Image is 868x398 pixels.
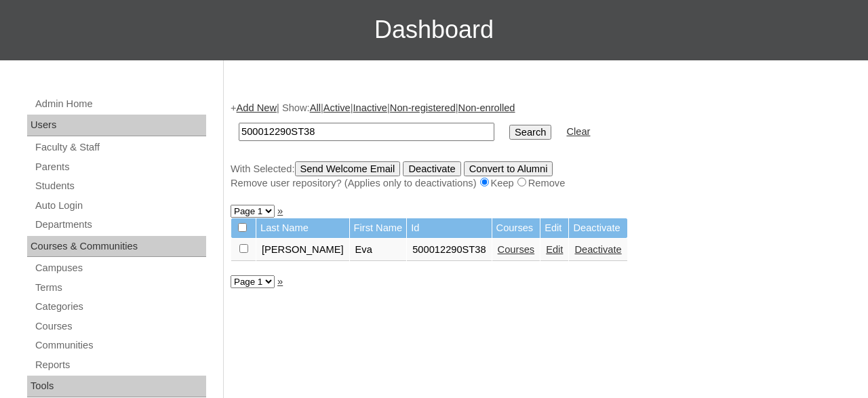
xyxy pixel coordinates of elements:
[323,102,351,113] a: Active
[492,218,540,238] td: Courses
[34,279,206,296] a: Terms
[27,115,206,136] div: Users
[277,205,283,216] a: »
[34,216,206,233] a: Departments
[231,101,854,191] div: + | Show: | | | |
[458,102,515,113] a: Non-enrolled
[231,176,854,191] div: Remove user repository? (Applies only to deactivations) Keep Remove
[464,161,553,176] input: Convert to Alumni
[34,197,206,214] a: Auto Login
[277,276,283,287] a: »
[407,218,491,238] td: Id
[34,139,206,156] a: Faculty & Staff
[566,126,590,137] a: Clear
[34,178,206,195] a: Students
[350,239,407,262] td: Eva
[256,239,349,262] td: [PERSON_NAME]
[540,218,568,238] td: Edit
[27,376,206,397] div: Tools
[239,123,494,141] input: Search
[34,298,206,315] a: Categories
[390,102,456,113] a: Non-registered
[34,260,206,277] a: Campuses
[34,337,206,354] a: Communities
[498,244,535,255] a: Courses
[546,244,563,255] a: Edit
[34,318,206,335] a: Courses
[231,161,854,191] div: With Selected:
[34,159,206,176] a: Parents
[295,161,401,176] input: Send Welcome Email
[256,218,349,238] td: Last Name
[34,357,206,374] a: Reports
[569,218,627,238] td: Deactivate
[237,102,277,113] a: Add New
[27,236,206,258] div: Courses & Communities
[403,161,460,176] input: Deactivate
[574,244,621,255] a: Deactivate
[407,239,491,262] td: 500012290ST38
[350,218,407,238] td: First Name
[34,96,206,113] a: Admin Home
[353,102,388,113] a: Inactive
[509,125,551,140] input: Search
[310,102,321,113] a: All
